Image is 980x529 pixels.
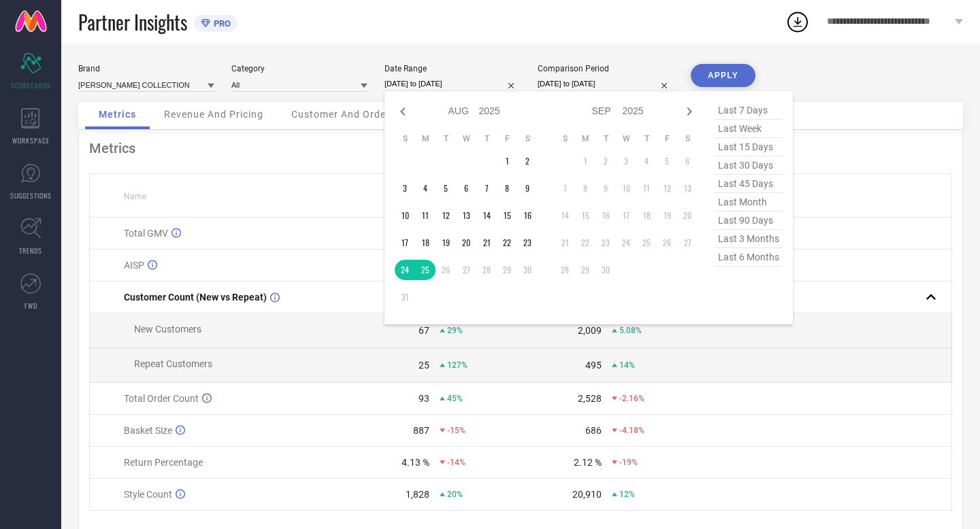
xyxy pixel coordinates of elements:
button: APPLY [691,64,755,87]
td: Wed Aug 20 2025 [456,233,476,253]
div: Date Range [385,64,521,73]
td: Sun Aug 24 2025 [395,260,415,280]
div: Category [231,64,367,73]
td: Wed Sep 03 2025 [616,151,636,171]
th: Tuesday [595,133,616,144]
td: Wed Aug 13 2025 [456,205,476,226]
div: 67 [419,325,429,336]
span: last 30 days [715,156,783,175]
td: Fri Aug 22 2025 [497,233,517,253]
th: Friday [657,133,677,144]
td: Sun Sep 28 2025 [555,260,575,280]
td: Sun Sep 21 2025 [555,233,575,253]
span: last 45 days [715,175,783,193]
span: last 7 days [715,101,783,120]
div: Previous month [395,103,411,120]
td: Fri Aug 15 2025 [497,205,517,226]
td: Sat Aug 16 2025 [517,205,538,226]
td: Fri Aug 08 2025 [497,178,517,199]
span: SCORECARDS [11,80,51,90]
div: Comparison Period [538,64,674,73]
td: Sat Sep 06 2025 [677,151,698,171]
span: Total GMV [124,228,168,239]
td: Fri Sep 19 2025 [657,205,677,226]
td: Sat Aug 09 2025 [517,178,538,199]
span: SUGGESTIONS [10,190,52,201]
span: New Customers [134,324,201,335]
th: Monday [575,133,595,144]
td: Tue Sep 02 2025 [595,151,616,171]
td: Mon Sep 15 2025 [575,205,595,226]
th: Monday [415,133,436,144]
span: -19% [619,458,638,467]
td: Thu Sep 18 2025 [636,205,657,226]
td: Thu Aug 14 2025 [476,205,497,226]
span: Total Order Count [124,393,199,404]
input: Select date range [385,77,521,91]
div: 2,009 [578,325,602,336]
td: Mon Sep 29 2025 [575,260,595,280]
span: 12% [619,490,635,499]
span: last 15 days [715,138,783,156]
td: Sun Aug 03 2025 [395,178,415,199]
span: WORKSPACE [12,135,50,146]
td: Mon Aug 04 2025 [415,178,436,199]
td: Wed Aug 27 2025 [456,260,476,280]
th: Wednesday [456,133,476,144]
input: Select comparison period [538,77,674,91]
span: -15% [447,426,465,435]
span: Return Percentage [124,457,203,468]
span: 127% [447,360,468,370]
th: Friday [497,133,517,144]
span: Basket Size [124,425,172,436]
td: Thu Sep 25 2025 [636,233,657,253]
td: Fri Sep 26 2025 [657,233,677,253]
span: FWD [24,301,37,311]
span: -4.18% [619,426,644,435]
td: Thu Aug 28 2025 [476,260,497,280]
td: Sat Sep 27 2025 [677,233,698,253]
div: 25 [419,360,429,371]
td: Mon Sep 01 2025 [575,151,595,171]
div: 4.13 % [402,457,429,468]
th: Wednesday [616,133,636,144]
td: Mon Aug 18 2025 [415,233,436,253]
th: Thursday [636,133,657,144]
td: Thu Sep 04 2025 [636,151,657,171]
span: Repeat Customers [134,358,212,369]
span: Revenue And Pricing [164,109,263,120]
span: -2.16% [619,394,644,403]
div: Open download list [785,10,810,34]
th: Saturday [517,133,538,144]
th: Tuesday [436,133,456,144]
td: Tue Aug 05 2025 [436,178,456,199]
span: 45% [447,394,463,403]
td: Sun Sep 14 2025 [555,205,575,226]
td: Mon Sep 22 2025 [575,233,595,253]
td: Fri Sep 05 2025 [657,151,677,171]
span: Customer And Orders [291,109,395,120]
td: Fri Aug 01 2025 [497,151,517,171]
td: Tue Sep 23 2025 [595,233,616,253]
td: Sun Aug 10 2025 [395,205,415,226]
td: Tue Sep 09 2025 [595,178,616,199]
td: Mon Aug 25 2025 [415,260,436,280]
div: 495 [585,360,602,371]
td: Thu Aug 21 2025 [476,233,497,253]
span: AISP [124,260,144,271]
td: Sun Sep 07 2025 [555,178,575,199]
div: 2,528 [578,393,602,404]
td: Wed Aug 06 2025 [456,178,476,199]
span: 14% [619,360,635,370]
th: Saturday [677,133,698,144]
td: Mon Aug 11 2025 [415,205,436,226]
div: Metrics [89,140,952,156]
div: 686 [585,425,602,436]
td: Sat Aug 02 2025 [517,151,538,171]
span: PRO [210,18,231,29]
td: Sat Sep 20 2025 [677,205,698,226]
div: 20,910 [572,489,602,500]
td: Tue Sep 30 2025 [595,260,616,280]
td: Wed Sep 24 2025 [616,233,636,253]
span: last 3 months [715,230,783,248]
